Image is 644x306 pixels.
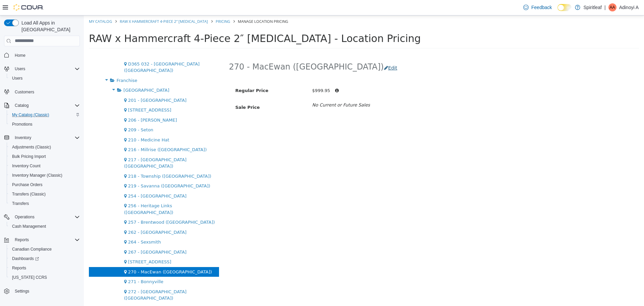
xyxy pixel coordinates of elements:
a: Users [9,74,25,82]
span: Adjustments (Classic) [12,144,51,150]
span: 270 - MacEwan ([GEOGRAPHIC_DATA]) [44,254,128,259]
span: 219 - Savanna ([GEOGRAPHIC_DATA]) [44,168,126,173]
span: AA [610,3,615,11]
button: Operations [1,212,83,222]
span: Settings [15,289,29,294]
span: Canadian Compliance [12,247,52,252]
a: Dashboards [9,255,42,263]
button: Users [1,64,83,74]
span: Home [12,51,80,59]
p: | [604,3,606,11]
button: Canadian Compliance [7,245,83,254]
span: Customers [15,89,34,95]
button: Users [12,65,28,73]
span: Transfers (Classic) [12,191,46,197]
a: Adjustments (Classic) [9,143,54,151]
button: Promotions [7,120,83,129]
a: Transfers (Classic) [9,190,48,198]
button: Settings [1,286,83,296]
span: 216 - Millrise ([GEOGRAPHIC_DATA]) [44,132,123,137]
span: [STREET_ADDRESS] [44,92,88,97]
span: $999.95 [228,73,247,78]
span: Inventory Manager (Classic) [12,173,62,178]
span: Regular Price [152,73,184,78]
button: Transfers [7,199,83,208]
a: [US_STATE] CCRS [9,273,50,281]
span: 218 - Township ([GEOGRAPHIC_DATA]) [44,158,127,163]
a: Feedback [521,1,554,14]
a: Promotions [9,120,35,128]
button: Reports [7,263,83,273]
i: No Current or Future Sales [228,87,286,92]
span: Promotions [9,120,80,128]
span: Users [12,76,22,81]
button: Inventory [1,133,83,142]
span: Washington CCRS [9,273,80,281]
span: Operations [12,213,80,221]
button: [US_STATE] CCRS [7,273,83,282]
a: RAW x Hammercraft 4-Piece 2″ [MEDICAL_DATA] [36,3,124,8]
a: Purchase Orders [9,181,45,189]
span: Reports [12,236,80,244]
button: Inventory [12,134,34,142]
span: Canadian Compliance [9,245,80,253]
input: Dark Mode [557,4,572,11]
span: Bulk Pricing Import [9,152,80,161]
a: My Catalog [5,3,28,8]
button: Users [7,74,83,83]
span: Settings [12,287,80,295]
span: 217 - [GEOGRAPHIC_DATA] ([GEOGRAPHIC_DATA]) [40,142,103,154]
span: [US_STATE] CCRS [12,275,47,280]
span: Inventory Count [9,162,80,170]
span: 267 - [GEOGRAPHIC_DATA] [44,234,103,239]
span: Users [12,65,80,73]
span: My Catalog (Classic) [9,111,80,119]
button: Reports [12,236,32,244]
span: Inventory Manager (Classic) [9,171,80,179]
span: Dashboards [12,256,39,261]
button: Cash Management [7,222,83,231]
span: 206 - [PERSON_NAME] [44,102,93,107]
button: Adjustments (Classic) [7,142,83,152]
span: 209 - Seton [44,112,69,117]
span: Reports [12,265,26,271]
span: Load All Apps in [GEOGRAPHIC_DATA] [19,19,80,33]
span: Feedback [531,4,552,11]
span: Catalog [15,103,29,108]
span: Operations [15,214,35,220]
button: Transfers (Classic) [7,189,83,199]
span: Promotions [12,122,33,127]
span: Inventory Count [12,163,41,169]
a: Reports [9,264,29,272]
button: Catalog [12,101,31,110]
p: Adinoyi A [619,3,639,11]
span: Sale Price [152,89,176,94]
a: Settings [12,287,32,295]
span: 272 - [GEOGRAPHIC_DATA] ([GEOGRAPHIC_DATA]) [40,274,103,286]
span: [GEOGRAPHIC_DATA] [40,72,86,77]
a: Bulk Pricing Import [9,152,49,161]
button: Catalog [1,101,83,110]
span: Customers [12,88,80,96]
span: Purchase Orders [9,181,80,189]
a: Customers [12,88,37,96]
span: Users [9,74,80,82]
span: Reports [9,264,80,272]
button: Inventory Manager (Classic) [7,171,83,180]
span: Reports [15,237,29,243]
a: Pricing [132,3,146,8]
a: Cash Management [9,222,49,230]
span: Manage Location Pricing [154,3,204,8]
span: Purchase Orders [12,182,43,187]
span: Catalog [12,101,80,110]
img: Cova [13,4,44,11]
button: Edit [300,46,317,59]
span: Users [15,66,25,72]
span: Dark Mode [557,11,558,11]
span: Franchise [33,62,53,68]
span: 264 - Sexsmith [44,224,77,229]
span: Home [15,53,25,58]
span: RAW x Hammercraft 4-Piece 2″ [MEDICAL_DATA] - Location Pricing [5,17,337,29]
button: Bulk Pricing Import [7,152,83,161]
span: Adjustments (Classic) [9,143,80,151]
